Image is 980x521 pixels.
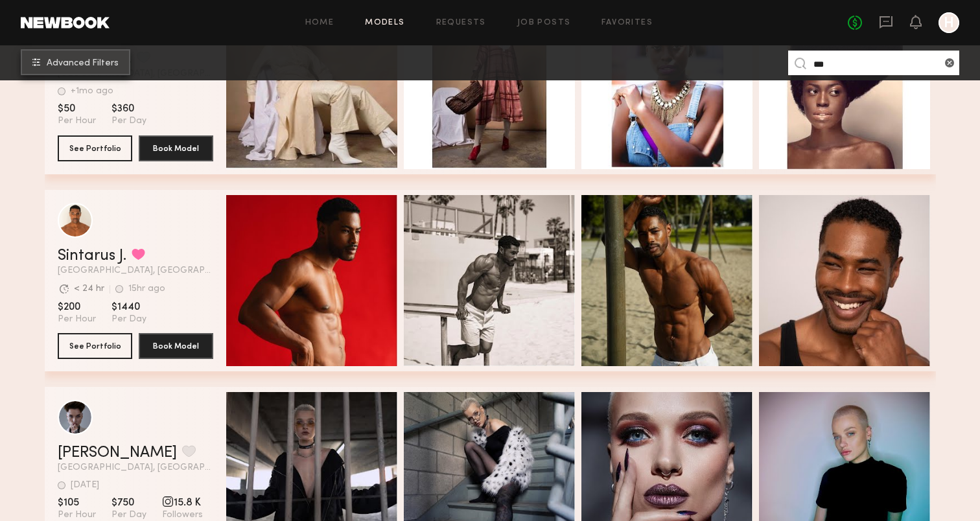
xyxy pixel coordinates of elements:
[58,333,132,359] button: See Portfolio
[58,248,126,264] a: Sintarus J.
[111,496,146,509] span: $750
[21,49,130,75] button: Advanced Filters
[58,266,213,275] span: [GEOGRAPHIC_DATA], [GEOGRAPHIC_DATA]
[58,314,96,325] span: Per Hour
[111,102,146,115] span: $360
[139,333,213,359] button: Book Model
[58,135,132,161] button: See Portfolio
[74,284,104,294] div: < 24 hr
[58,509,96,521] span: Per Hour
[139,135,213,161] button: Book Model
[58,445,177,461] a: [PERSON_NAME]
[939,12,959,33] a: H
[162,509,203,521] span: Followers
[305,19,334,27] a: Home
[71,481,99,490] div: [DATE]
[128,284,165,294] div: 15hr ago
[111,115,146,127] span: Per Day
[111,314,146,325] span: Per Day
[58,115,96,127] span: Per Hour
[47,59,119,68] span: Advanced Filters
[162,496,203,509] span: 15.8 K
[58,463,213,472] span: [GEOGRAPHIC_DATA], [GEOGRAPHIC_DATA]
[517,19,571,27] a: Job Posts
[111,301,146,314] span: $1440
[601,19,653,27] a: Favorites
[436,19,486,27] a: Requests
[71,87,113,96] div: +1mo ago
[111,509,146,521] span: Per Day
[58,496,96,509] span: $105
[58,102,96,115] span: $50
[365,19,404,27] a: Models
[58,301,96,314] span: $200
